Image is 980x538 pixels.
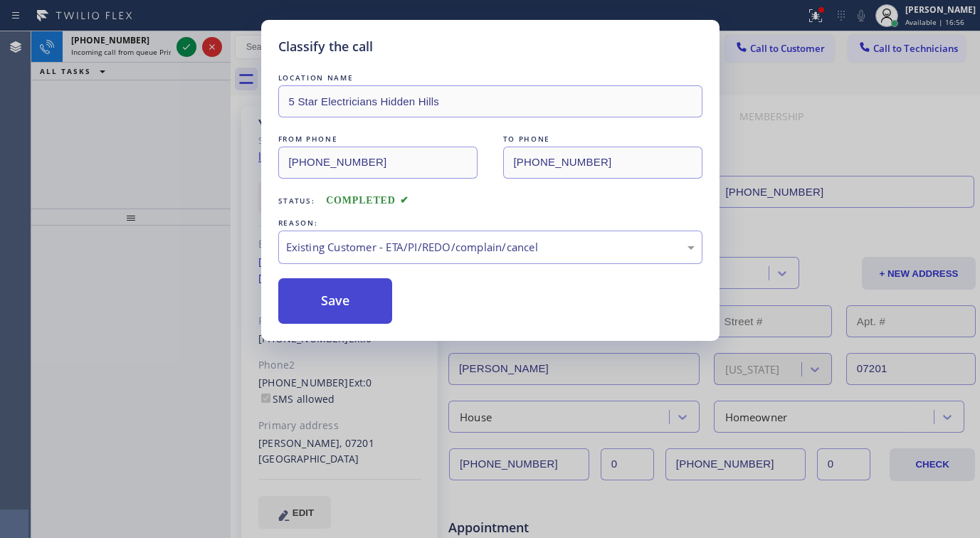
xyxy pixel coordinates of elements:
[286,239,695,255] div: Existing Customer - ETA/PI/REDO/complain/cancel
[326,195,409,206] span: COMPLETED
[503,132,702,147] div: TO PHONE
[503,147,702,179] input: To phone
[278,70,702,85] div: LOCATION NAME
[278,37,373,56] h5: Classify the call
[278,216,702,231] div: REASON:
[278,196,315,206] span: Status:
[278,132,478,147] div: FROM PHONE
[278,147,478,179] input: From phone
[278,278,393,324] button: Save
